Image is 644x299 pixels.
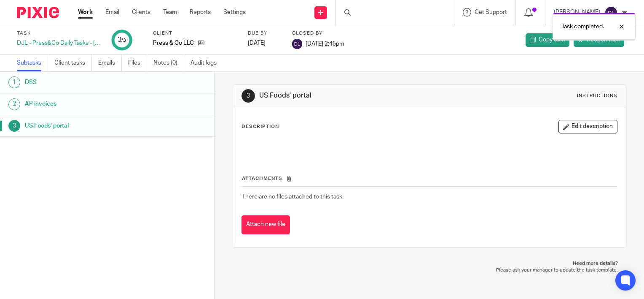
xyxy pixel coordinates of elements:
p: Please ask your manager to update the task template. [241,267,618,274]
p: Need more details? [241,260,618,267]
img: svg%3E [604,6,618,19]
span: There are no files attached to this task. [242,194,343,200]
a: Clients [132,8,150,16]
h1: US Foods' portal [25,120,145,132]
small: /3 [121,38,126,43]
div: 3 [8,120,20,132]
a: Work [78,8,93,16]
p: Press & Co LLC [153,39,194,47]
span: [DATE] 2:45pm [306,41,344,46]
img: svg%3E [292,39,302,49]
h1: US Foods' portal [259,91,447,100]
a: Reports [190,8,211,16]
h1: DSS [25,76,145,89]
img: Pixie [17,7,59,18]
button: Edit description [558,120,617,133]
div: 2 [8,98,20,110]
p: Description [241,123,279,130]
h1: AP invoices [25,98,145,110]
label: Client [153,30,237,37]
a: Emails [98,55,122,71]
a: Client tasks [54,55,92,71]
a: Email [105,8,119,16]
a: Subtasks [17,55,48,71]
a: Files [128,55,147,71]
a: Audit logs [191,55,223,71]
div: Instructions [577,92,617,99]
label: Closed by [292,30,344,37]
div: DJL - Press&Co Daily Tasks - [DATE] [17,39,101,47]
a: Team [163,8,177,16]
div: 1 [8,76,20,88]
a: Notes (0) [153,55,184,71]
label: Task [17,30,101,37]
label: Due by [248,30,282,37]
a: Settings [223,8,246,16]
p: Task completed. [561,22,604,31]
span: Attachments [242,176,282,181]
div: 3 [241,89,255,103]
button: Attach new file [241,215,290,234]
div: [DATE] [248,39,282,47]
div: 3 [118,35,126,45]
